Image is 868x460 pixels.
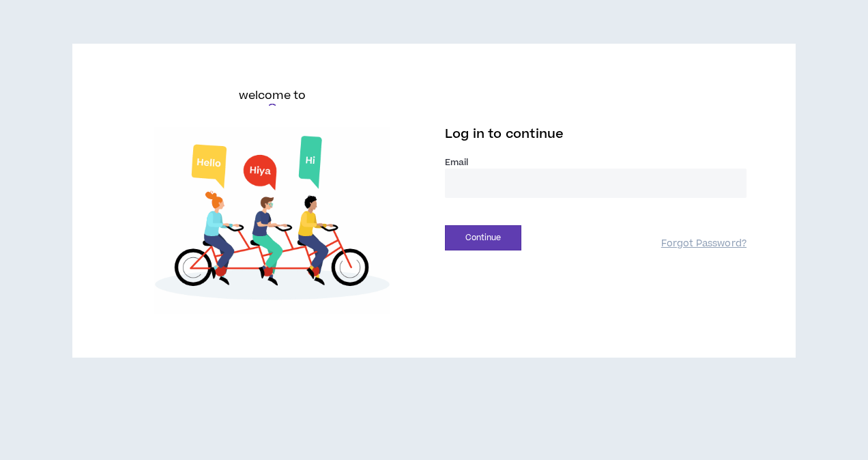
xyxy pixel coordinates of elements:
h6: welcome to [239,87,306,104]
label: Email [445,156,747,169]
span: Log in to continue [445,126,564,143]
img: Welcome to Wripple [121,127,423,314]
button: Continue [445,225,521,250]
a: Forgot Password? [661,238,747,250]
